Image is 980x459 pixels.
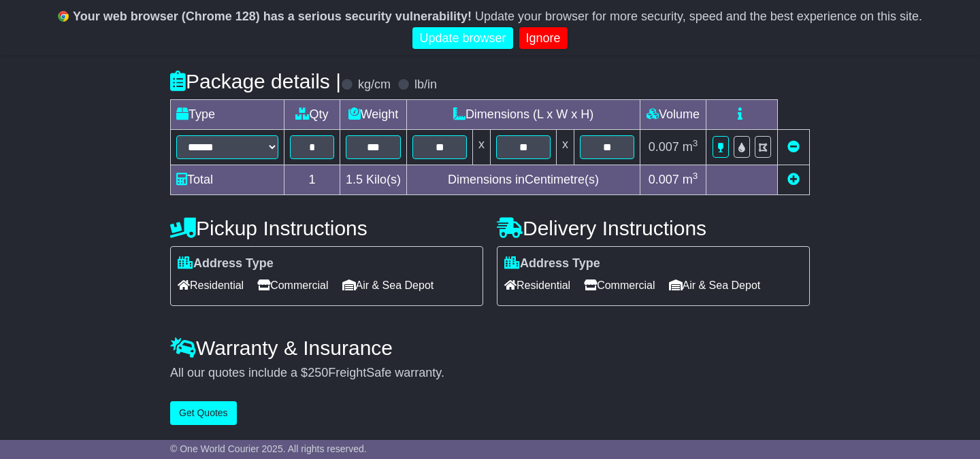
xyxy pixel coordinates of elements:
[340,165,407,195] td: Kilo(s)
[308,366,328,379] span: 250
[412,27,512,50] a: Update browser
[170,401,237,425] button: Get Quotes
[257,275,328,296] span: Commercial
[649,140,679,154] span: 0.007
[669,275,761,296] span: Air & Sea Depot
[171,165,284,195] td: Total
[504,275,570,296] span: Residential
[170,443,367,454] span: © One World Courier 2025. All rights reserved.
[519,27,568,50] a: Ignore
[683,173,698,186] span: m
[178,256,274,271] label: Address Type
[346,173,363,186] span: 1.5
[171,100,284,130] td: Type
[640,100,706,130] td: Volume
[170,217,483,239] h4: Pickup Instructions
[787,173,800,186] a: Add new item
[649,173,679,186] span: 0.007
[497,217,810,239] h4: Delivery Instructions
[284,100,340,130] td: Qty
[557,130,574,165] td: x
[407,100,640,130] td: Dimensions (L x W x H)
[170,70,341,92] h4: Package details |
[407,165,640,195] td: Dimensions in Centimetre(s)
[170,366,810,381] div: All our quotes include a $ FreightSafe warranty.
[473,130,491,165] td: x
[693,138,698,148] sup: 3
[683,140,698,154] span: m
[73,10,472,23] b: Your web browser (Chrome 128) has a serious security vulnerability!
[693,171,698,181] sup: 3
[787,140,800,154] a: Remove this item
[414,78,437,92] label: lb/in
[342,275,434,296] span: Air & Sea Depot
[475,10,922,23] span: Update your browser for more security, speed and the best experience on this site.
[284,165,340,195] td: 1
[170,337,810,359] h4: Warranty & Insurance
[358,78,391,92] label: kg/cm
[340,100,407,130] td: Weight
[178,275,244,296] span: Residential
[584,275,655,296] span: Commercial
[504,256,600,271] label: Address Type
